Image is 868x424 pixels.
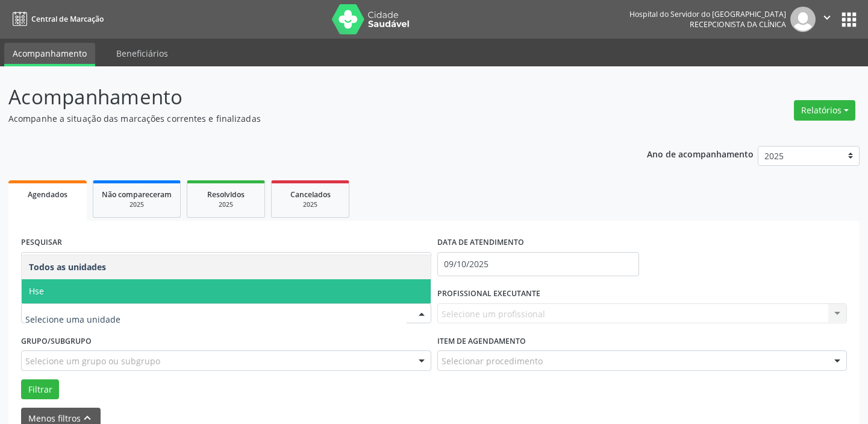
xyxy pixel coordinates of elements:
[8,9,104,29] a: Central de Marcação
[437,233,524,252] label: DATA DE ATENDIMENTO
[437,285,540,303] label: PROFISSIONAL EXECUTANTE
[816,7,838,32] button: 
[794,100,855,121] button: Relatórios
[690,19,786,30] span: Recepcionista da clínica
[437,332,526,350] label: Item de agendamento
[647,146,754,161] p: Ano de acompanhamento
[28,189,67,200] span: Agendados
[838,9,860,30] button: apps
[29,285,44,297] span: Hse
[21,233,62,252] label: PESQUISAR
[25,308,407,332] input: Selecione uma unidade
[280,200,340,209] div: 2025
[102,200,172,209] div: 2025
[8,112,604,125] p: Acompanhe a situação das marcações correntes e finalizadas
[820,11,834,24] i: 
[290,189,331,200] span: Cancelados
[196,200,256,209] div: 2025
[21,252,431,276] input: Nome, código do beneficiário ou CPF
[25,355,160,367] span: Selecione um grupo ou subgrupo
[790,7,816,32] img: img
[21,379,59,400] button: Filtrar
[102,189,172,200] span: Não compareceram
[207,189,245,200] span: Resolvidos
[31,14,104,24] span: Central de Marcação
[29,261,106,273] span: Todos as unidades
[21,332,92,350] label: Grupo/Subgrupo
[629,9,786,19] div: Hospital do Servidor do [GEOGRAPHIC_DATA]
[437,252,639,276] input: Selecione um intervalo
[4,43,95,66] a: Acompanhamento
[108,43,176,64] a: Beneficiários
[8,82,604,112] p: Acompanhamento
[442,355,543,367] span: Selecionar procedimento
